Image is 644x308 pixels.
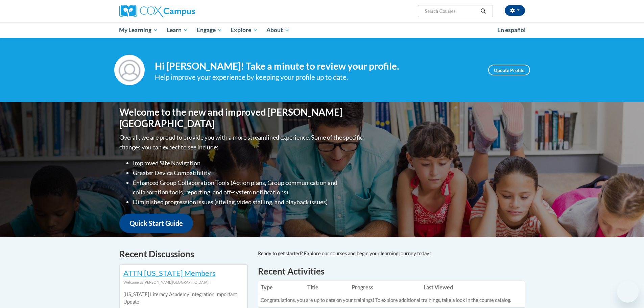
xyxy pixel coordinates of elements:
li: Improved Site Navigation [133,158,364,168]
h4: Hi [PERSON_NAME]! Take a minute to review your profile. [155,61,478,72]
a: Quick Start Guide [119,214,193,233]
p: Overall, we are proud to provide you with a more streamlined experience. Some of the specific cha... [119,133,364,152]
th: Last Viewed [421,281,514,294]
div: Main menu [109,22,535,38]
th: Progress [349,281,421,294]
img: Profile Image [114,55,145,85]
h1: Recent Activities [258,265,525,277]
div: Help improve your experience by keeping your profile up to date. [155,72,478,83]
a: En español [493,23,530,37]
p: [US_STATE] Literacy Academy Integration Important Update [123,291,244,306]
h4: Recent Discussions [119,247,248,261]
th: Type [258,281,305,294]
a: Update Profile [488,65,530,75]
a: My Learning [115,22,163,38]
img: Cox Campus [119,5,195,17]
li: Greater Device Compatibility [133,168,364,178]
button: Account Settings [505,5,525,16]
span: My Learning [119,26,158,34]
iframe: Button to launch messaging window [617,281,639,303]
span: Engage [197,26,222,34]
span: About [266,26,289,34]
button: Search [478,7,488,15]
li: Enhanced Group Collaboration Tools (Action plans, Group communication and collaboration tools, re... [133,178,364,197]
a: About [262,22,294,38]
a: ATTN [US_STATE] Members [123,268,216,278]
td: Congratulations, you are up to date on your trainings! To explore additional trainings, take a lo... [258,294,514,307]
span: En español [497,26,526,33]
input: Search Courses [424,7,478,15]
span: Learn [167,26,188,34]
a: Explore [226,22,262,38]
a: Engage [192,22,226,38]
a: Cox Campus [119,5,248,17]
th: Title [305,281,349,294]
li: Diminished progression issues (site lag, video stalling, and playback issues) [133,197,364,207]
a: Learn [162,22,192,38]
span: Explore [231,26,258,34]
div: Welcome to [PERSON_NAME][GEOGRAPHIC_DATA]! [123,279,244,286]
h1: Welcome to the new and improved [PERSON_NAME][GEOGRAPHIC_DATA] [119,106,364,129]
